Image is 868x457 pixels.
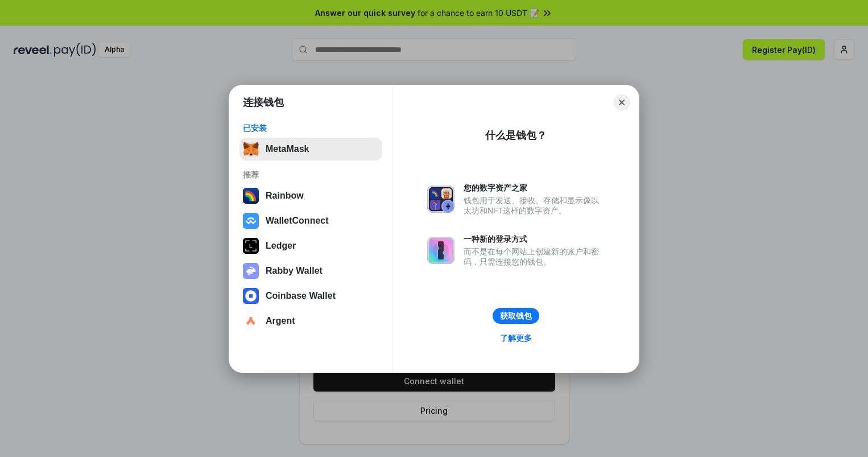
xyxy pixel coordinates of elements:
div: WalletConnect [266,216,329,226]
div: MetaMask [266,144,309,154]
img: svg+xml,%3Csvg%20width%3D%2228%22%20height%3D%2228%22%20viewBox%3D%220%200%2028%2028%22%20fill%3D... [243,288,259,304]
div: Rabby Wallet [266,266,323,276]
img: svg+xml,%3Csvg%20width%3D%22120%22%20height%3D%22120%22%20viewBox%3D%220%200%20120%20120%22%20fil... [243,188,259,204]
img: svg+xml,%3Csvg%20width%3D%2228%22%20height%3D%2228%22%20viewBox%3D%220%200%2028%2028%22%20fill%3D... [243,313,259,329]
button: MetaMask [239,138,382,160]
h1: 连接钱包 [243,96,284,109]
img: svg+xml,%3Csvg%20xmlns%3D%22http%3A%2F%2Fwww.w3.org%2F2000%2Fsvg%22%20fill%3D%22none%22%20viewBox... [243,263,259,279]
a: 了解更多 [493,331,539,345]
div: 什么是钱包？ [485,129,547,142]
button: Argent [239,310,382,332]
button: Rainbow [239,184,382,207]
div: Argent [266,316,295,326]
div: Rainbow [266,191,304,201]
div: Coinbase Wallet [266,291,336,301]
div: 已安装 [243,123,379,133]
button: Ledger [239,234,382,257]
div: 一种新的登录方式 [464,234,605,244]
div: 您的数字资产之家 [464,183,605,193]
div: Ledger [266,241,296,251]
div: 而不是在每个网站上创建新的账户和密码，只需连接您的钱包。 [464,246,605,267]
div: 推荐 [243,170,379,180]
button: Coinbase Wallet [239,285,382,307]
button: WalletConnect [239,209,382,232]
img: svg+xml,%3Csvg%20xmlns%3D%22http%3A%2F%2Fwww.w3.org%2F2000%2Fsvg%22%20width%3D%2228%22%20height%3... [243,238,259,254]
img: svg+xml,%3Csvg%20width%3D%2228%22%20height%3D%2228%22%20viewBox%3D%220%200%2028%2028%22%20fill%3D... [243,213,259,229]
div: 钱包用于发送、接收、存储和显示像以太坊和NFT这样的数字资产。 [464,195,605,216]
div: 了解更多 [500,333,532,343]
img: svg+xml,%3Csvg%20fill%3D%22none%22%20height%3D%2233%22%20viewBox%3D%220%200%2035%2033%22%20width%... [243,141,259,157]
img: svg+xml,%3Csvg%20xmlns%3D%22http%3A%2F%2Fwww.w3.org%2F2000%2Fsvg%22%20fill%3D%22none%22%20viewBox... [427,237,454,264]
img: svg+xml,%3Csvg%20xmlns%3D%22http%3A%2F%2Fwww.w3.org%2F2000%2Fsvg%22%20fill%3D%22none%22%20viewBox... [427,186,454,213]
button: 获取钱包 [493,308,539,324]
button: Rabby Wallet [239,260,382,282]
button: Close [614,94,630,110]
div: 获取钱包 [500,311,532,321]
